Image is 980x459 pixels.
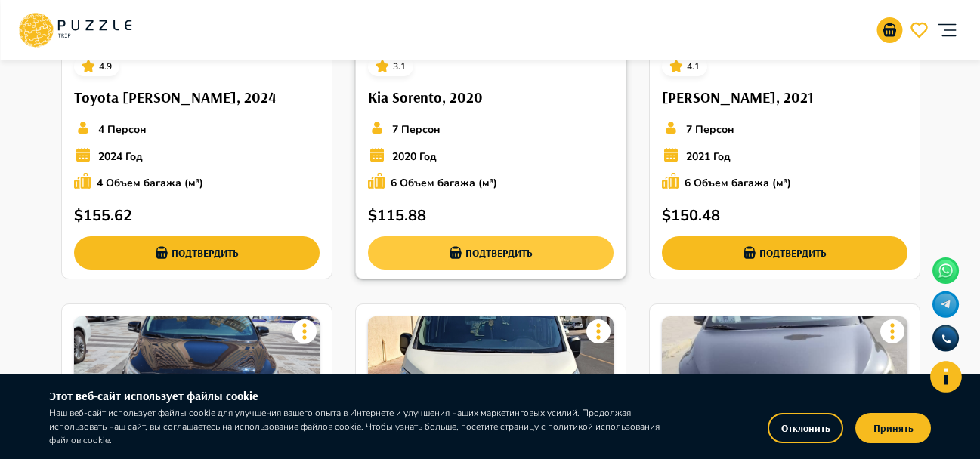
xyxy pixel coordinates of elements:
h6: Kia Sorento, 2020 [368,85,614,109]
p: $ [662,205,671,227]
p: 115.88 [377,205,426,227]
img: PuzzleTrip [74,316,320,445]
h6: Toyota [PERSON_NAME], 2024 [74,85,320,109]
p: 4.9 [99,60,112,73]
p: 2020 Год [392,149,437,165]
h6: [PERSON_NAME], 2021 [662,85,907,109]
p: 2024 Год [98,149,143,165]
p: 7 Персон [392,122,441,137]
button: Принять [855,413,931,443]
p: 4 Объем багажа (м³) [97,175,203,191]
p: 4.1 [687,60,700,73]
p: 3.1 [393,60,406,73]
p: 6 Объем багажа (м³) [391,175,497,191]
p: 6 Объем багажа (м³) [685,175,791,191]
button: Подтвердить [662,236,907,270]
p: 4 Персон [98,122,147,137]
button: favorite [906,17,932,43]
p: 155.62 [83,205,132,227]
button: card_icons [78,56,99,77]
button: Отклонить [768,413,843,443]
button: Подтвердить [368,236,614,270]
p: 2021 Год [686,149,731,165]
p: Наш веб-сайт использует файлы cookie для улучшения вашего опыта в Интернете и улучшения наших мар... [49,406,666,447]
img: PuzzleTrip [368,316,614,445]
img: PuzzleTrip [662,316,907,445]
h6: Этот веб-сайт использует файлы cookie [49,387,666,406]
p: $ [368,205,377,227]
button: card_icons [666,56,687,77]
button: notifications [876,17,902,43]
p: 150.48 [671,205,720,227]
button: card_icons [372,56,393,77]
button: Подтвердить [74,236,320,270]
p: 7 Персон [686,122,734,137]
p: $ [74,205,83,227]
button: account of current user [932,6,962,54]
